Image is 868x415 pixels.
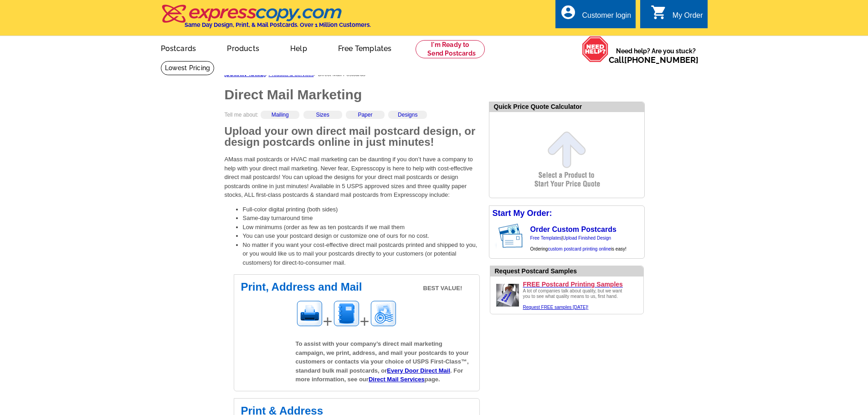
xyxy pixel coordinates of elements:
div: Quick Price Quote Calculator [489,102,644,112]
div: Start My Order: [489,206,644,221]
a: Free Templates [530,236,562,241]
a: Postcards [146,37,211,58]
i: shopping_cart [651,4,667,20]
span: BEST VALUE! [423,284,462,293]
li: Same-day turnaround time [243,214,480,223]
img: Mailing image for postcards [370,300,397,327]
div: Tell me about: [225,111,480,126]
span: To assist with your company’s direct mail marketing campaign, we print, address, and mail your po... [296,340,469,383]
li: You can use your postcard design or customize one of ours for no cost. [243,231,480,241]
a: Direct Mail Services [369,376,425,383]
a: FREE Postcard Printing Samples [523,280,640,288]
a: Request FREE samples [DATE]! [523,305,589,310]
div: My Order [673,11,703,24]
div: + + [296,300,473,334]
span: Call [609,55,699,65]
li: Full-color digital printing (both sides) [243,205,480,214]
img: Upload a design ready to be printed [494,282,521,309]
a: Order Custom Postcards [530,225,616,233]
a: custom postcard printing online [548,246,611,251]
li: No matter if you want your cost-effective direct mail postcards printed and shipped to you, or yo... [243,241,480,267]
a: Paper [358,112,372,118]
span: Need help? Are you stuck? [609,46,703,65]
i: account_circle [560,4,576,20]
a: Upload Finished Design [563,236,611,241]
h4: Same Day Design, Print, & Mail Postcards. Over 1 Million Customers. [185,21,371,28]
div: Request Postcard Samples [495,266,643,276]
img: post card showing stamp and address area [497,221,529,251]
h1: Direct Mail Marketing [225,88,480,102]
a: Help [276,37,322,58]
a: Same Day Design, Print, & Mail Postcards. Over 1 Million Customers. [161,11,371,28]
h2: Print, Address and Mail [241,282,473,292]
a: Mailing [272,112,289,118]
a: Free Templates [324,37,406,58]
a: [PHONE_NUMBER] [624,55,699,65]
a: shopping_cart My Order [651,10,703,21]
a: Every Door Direct Mail [387,367,450,374]
p: AMass mail postcards or HVAC mail marketing can be daunting if you don’t have a company to help w... [225,155,480,200]
div: A lot of companies talk about quality, but we want you to see what quality means to us, first hand. [523,288,628,310]
span: | Ordering is easy! [530,236,627,251]
img: Addressing image for postcards [333,300,360,327]
img: Printing image for postcards [296,300,323,327]
img: background image for postcard [489,221,497,251]
div: Customer login [582,11,631,24]
a: account_circle Customer login [560,10,631,21]
a: Sizes [316,112,329,118]
h2: Upload your own direct mail postcard design, or design postcards online in just minutes! [225,126,480,148]
li: Low minimums (order as few as ten postcards if we mail them [243,223,480,232]
a: Products [212,37,274,58]
a: Designs [398,112,417,118]
img: help [582,36,609,62]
